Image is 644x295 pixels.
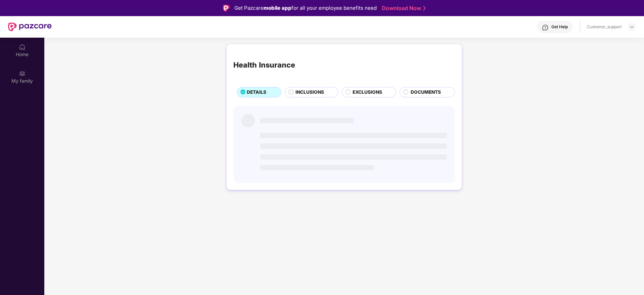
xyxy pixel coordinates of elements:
[542,24,549,31] img: svg+xml;base64,PHN2ZyBpZD0iSGVscC0zMngzMiIgeG1sbnM9Imh0dHA6Ly93d3cudzMub3JnLzIwMDAvc3ZnIiB3aWR0aD...
[629,24,635,30] img: svg+xml;base64,PHN2ZyBpZD0iRHJvcGRvd24tMzJ4MzIiIHhtbG5zPSJodHRwOi8vd3d3LnczLm9yZy8yMDAwL3N2ZyIgd2...
[234,4,377,12] div: Get Pazcare for all your employee benefits need
[19,44,26,50] img: svg+xml;base64,PHN2ZyBpZD0iSG9tZSIgeG1sbnM9Imh0dHA6Ly93d3cudzMub3JnLzIwMDAvc3ZnIiB3aWR0aD0iMjAiIG...
[295,89,324,96] span: INCLUSIONS
[353,89,382,96] span: EXCLUSIONS
[423,5,426,12] img: Stroke
[264,5,291,11] strong: mobile app
[8,23,52,31] img: New Pazcare Logo
[223,5,230,11] img: Logo
[247,89,266,96] span: DETAILS
[551,24,568,30] div: Get Help
[382,5,424,12] a: Download Now
[411,89,441,96] span: DOCUMENTS
[587,24,622,30] div: Customer_support
[233,59,295,71] div: Health Insurance
[19,70,26,77] img: svg+xml;base64,PHN2ZyB3aWR0aD0iMjAiIGhlaWdodD0iMjAiIHZpZXdCb3g9IjAgMCAyMCAyMCIgZmlsbD0ibm9uZSIgeG...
